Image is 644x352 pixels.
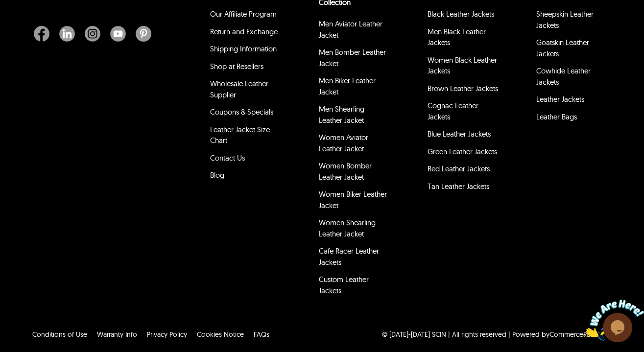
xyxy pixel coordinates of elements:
[317,102,390,131] li: Men Shearling Leather Jacket
[426,7,499,25] li: Black Leather Jackets
[317,74,390,102] li: Men Biker Leather Jacket
[535,110,607,128] li: Leather Bags
[197,330,244,339] a: Cookies Notice
[428,147,497,156] a: Green Leather Jackets
[210,79,268,99] a: Wholesale Leather Supplier
[426,180,499,197] li: Tan Leather Jackets
[210,9,277,19] a: Our Affiliate Program
[428,164,490,173] a: Red Leather Jackets
[319,189,387,210] a: Women Biker Leather Jacket
[209,105,281,123] li: Coupons & Specials
[319,47,386,68] a: Men Bomber Leather Jacket
[426,127,499,145] li: Blue Leather Jackets
[319,19,382,40] a: Men Aviator Leather Jacket
[508,329,510,339] div: |
[209,123,281,151] li: Leather Jacket Size Chart
[317,216,390,244] li: Women Shearling Leather Jacket
[319,133,368,153] a: Women Aviator Leather Jacket
[426,145,499,163] li: Green Leather Jackets
[535,36,607,64] li: Goatskin Leather Jackets
[147,330,187,339] a: Privacy Policy
[209,42,281,60] li: Shipping Information
[535,64,607,93] li: Cowhide Leather Jackets
[428,182,489,191] a: Tan Leather Jackets
[209,77,281,105] li: Wholesale Leather Supplier
[209,60,281,77] li: Shop at Resellers
[34,26,54,42] a: Facebook
[210,107,273,117] a: Coupons & Specials
[209,7,281,25] li: Our Affiliate Program
[319,218,376,238] a: Women Shearling Leather Jacket
[428,9,494,19] a: Black Leather Jackets
[319,104,364,125] a: Men Shearling Leather Jacket
[131,26,151,42] a: Pinterest
[210,44,277,53] a: Shipping Information
[428,101,478,121] a: Cognac Leather Jackets
[110,26,126,42] img: Youtube
[319,76,376,96] a: Men Biker Leather Jacket
[535,7,607,36] li: Sheepskin Leather Jackets
[319,275,369,295] a: Custom Leather Jackets
[536,112,577,121] a: Leather Bags
[536,66,591,87] a: Cowhide Leather Jackets
[426,162,499,180] li: Red Leather Jackets
[535,93,607,110] li: Leather Jackets
[426,99,499,127] li: Cognac Leather Jackets
[136,26,151,42] img: Pinterest
[319,161,372,182] a: Women Bomber Leather Jacket
[210,125,270,145] a: Leather Jacket Size Chart
[80,26,105,42] a: Instagram
[317,244,390,273] li: Cafe Racer Leather Jackets
[34,26,49,42] img: Facebook
[209,168,281,186] li: Blog
[210,153,245,163] a: Contact Us
[512,329,595,339] div: Powered by
[317,17,390,46] li: Men Aviator Leather Jacket
[85,26,100,42] img: Instagram
[428,84,498,93] a: Brown Leather Jackets
[210,170,224,180] a: Blog
[583,291,644,337] iframe: chat widget
[426,53,499,82] li: Women Black Leather Jackets
[536,94,584,104] a: Leather Jackets
[428,129,491,139] a: Blue Leather Jackets
[59,26,75,42] img: Linkedin
[536,9,594,30] a: Sheepskin Leather Jackets
[105,26,131,42] a: Youtube
[97,330,137,339] a: Warranty Info
[317,131,390,159] li: Women Aviator Leather Jacket
[549,330,595,339] a: CommercePad
[254,330,269,339] a: FAQs
[317,188,390,216] li: Women Biker Leather Jacket
[536,38,589,58] a: Goatskin Leather Jackets
[210,62,263,71] a: Shop at Resellers
[32,330,87,339] a: Conditions of Use
[382,329,506,339] p: © [DATE]-[DATE] SCIN | All rights reserved
[317,46,390,74] li: Men Bomber Leather Jacket
[54,26,80,42] a: Linkedin
[428,55,497,76] a: Women Black Leather Jackets
[210,27,278,36] a: Return and Exchange
[209,151,281,169] li: Contact Us
[209,25,281,43] li: Return and Exchange
[426,25,499,53] li: Men Black Leather Jackets
[317,273,390,301] li: Custom Leather Jackets
[317,159,390,188] li: Women Bomber Leather Jacket
[426,82,499,99] li: Brown Leather Jackets
[319,246,379,267] a: Cafe Racer Leather Jackets
[428,27,486,47] a: Men Black Leather Jackets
